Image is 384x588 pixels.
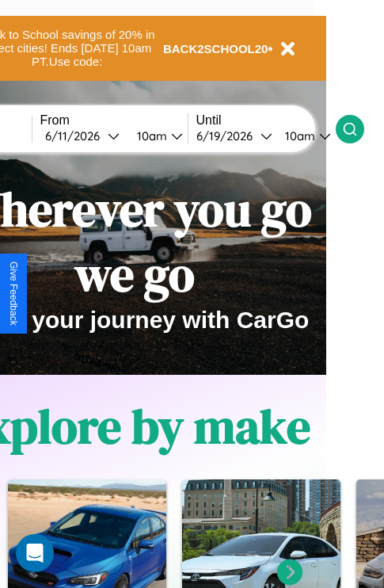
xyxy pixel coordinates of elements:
button: 10am [124,128,188,144]
div: Give Feedback [8,262,19,326]
label: From [40,113,188,128]
b: BACK2SCHOOL20 [163,42,268,55]
button: 6/11/2026 [40,128,124,144]
div: 10am [277,128,319,143]
div: Open Intercom Messenger [16,534,54,572]
div: 10am [129,128,171,143]
button: 10am [272,128,336,144]
div: 6 / 19 / 2026 [196,128,260,143]
label: Until [196,113,336,128]
div: 6 / 11 / 2026 [45,128,108,143]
